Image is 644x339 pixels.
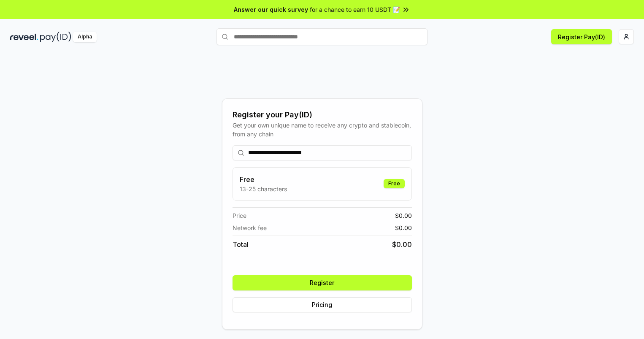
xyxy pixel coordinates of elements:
[233,297,412,312] button: Pricing
[310,5,400,14] span: for a chance to earn 10 USDT 📝
[233,211,246,220] span: Price
[233,275,412,290] button: Register
[240,184,287,193] p: 13-25 characters
[240,174,287,184] h3: Free
[233,223,267,232] span: Network fee
[73,32,97,42] div: Alpha
[551,29,612,44] button: Register Pay(ID)
[40,32,71,42] img: pay_id
[384,179,405,188] div: Free
[395,211,412,220] span: $ 0.00
[395,223,412,232] span: $ 0.00
[392,239,412,250] span: $ 0.00
[234,5,308,14] span: Answer our quick survey
[10,32,38,42] img: reveel_dark
[233,109,412,121] div: Register your Pay(ID)
[233,121,412,138] div: Get your own unique name to receive any crypto and stablecoin, from any chain
[233,239,249,250] span: Total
